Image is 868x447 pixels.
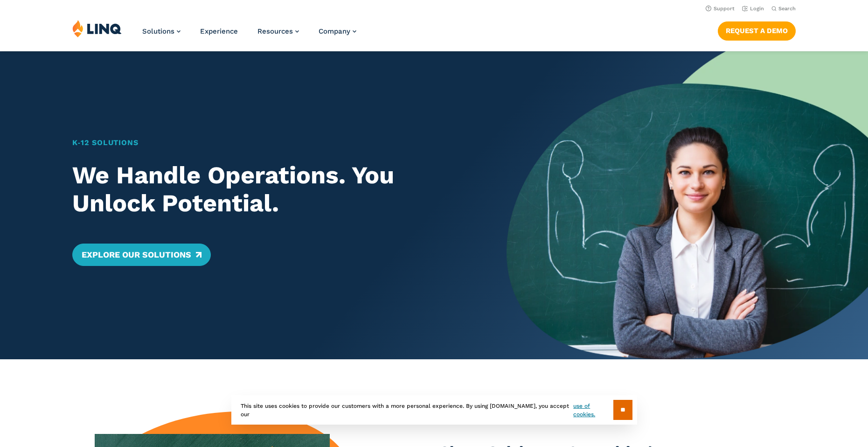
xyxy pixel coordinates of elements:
[72,244,211,266] a: Explore Our Solutions
[231,395,637,425] div: This site uses cookies to provide our customers with a more personal experience. By using [DOMAIN...
[507,51,868,359] img: Home Banner
[257,27,299,35] a: Resources
[142,20,356,50] nav: Primary Navigation
[706,6,735,12] a: Support
[742,6,764,12] a: Login
[72,20,122,37] img: LINQ | K‑12 Software
[718,20,796,40] nav: Button Navigation
[200,27,238,35] a: Experience
[771,5,796,12] button: Open Search Bar
[142,27,181,35] a: Solutions
[319,27,356,35] a: Company
[142,27,174,35] span: Solutions
[72,161,471,217] h2: We Handle Operations. You Unlock Potential.
[778,6,796,12] span: Search
[319,27,350,35] span: Company
[573,402,613,419] a: use of cookies.
[718,21,796,40] a: Request a Demo
[257,27,293,35] span: Resources
[72,137,471,148] h1: K‑12 Solutions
